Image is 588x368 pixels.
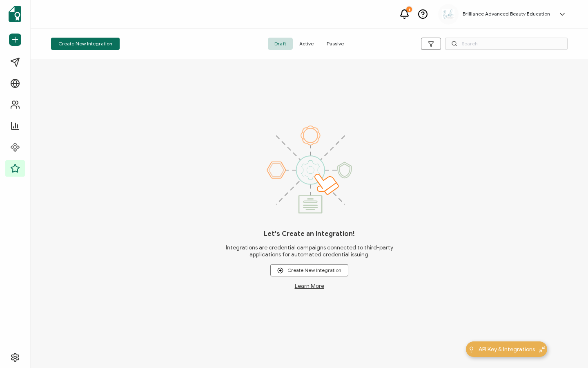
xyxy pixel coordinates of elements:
img: minimize-icon.svg [539,346,545,352]
img: integrations.svg [267,126,352,213]
button: Create New Integration [270,264,348,276]
input: Search [445,38,568,50]
img: sertifier-logomark-colored.svg [9,6,21,22]
span: Draft [268,38,293,50]
span: Passive [320,38,350,50]
iframe: Chat Widget [547,329,588,368]
span: API Key & Integrations [479,345,535,354]
span: Integrations are credential campaigns connected to third-party applications for automated credent... [221,244,398,258]
h5: Brilliance Advanced Beauty Education [463,11,550,17]
span: Active [293,38,320,50]
span: Create New Integration [277,267,341,274]
h1: Let's Create an Integration! [264,230,355,238]
img: a2bf8c6c-3aba-43b4-8354-ecfc29676cf6.jpg [442,9,454,20]
a: Learn More [295,283,324,289]
button: Create New Integration [51,38,120,50]
div: 8 [406,7,412,12]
